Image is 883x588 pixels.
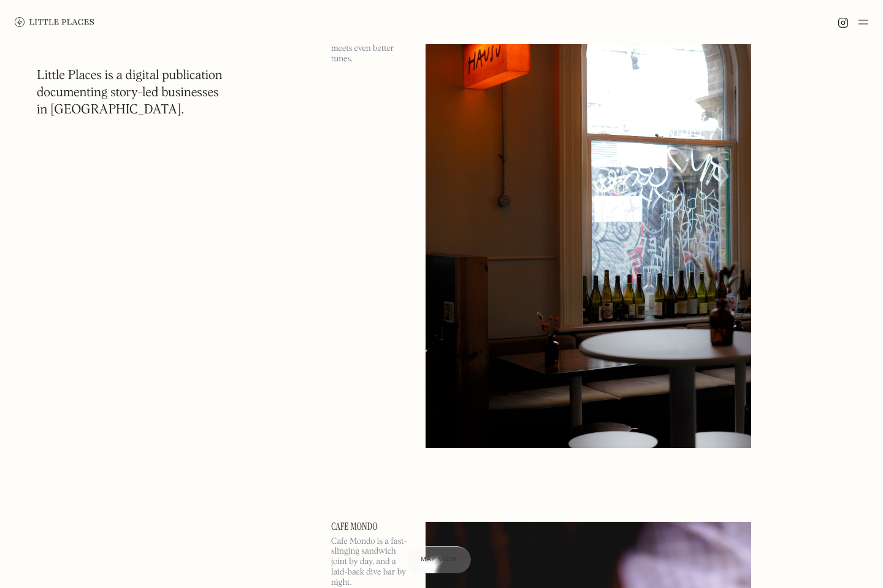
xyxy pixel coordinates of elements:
span: Map view [421,556,457,563]
h1: Little Places is a digital publication documenting story-led businesses in [GEOGRAPHIC_DATA]. [37,67,223,119]
p: Cafe Mondo is a fast-slinging sandwich joint by day, and a laid-back dive bar by night. [331,536,411,588]
a: Map view [407,546,472,573]
a: Cafe Mondo [331,522,411,532]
